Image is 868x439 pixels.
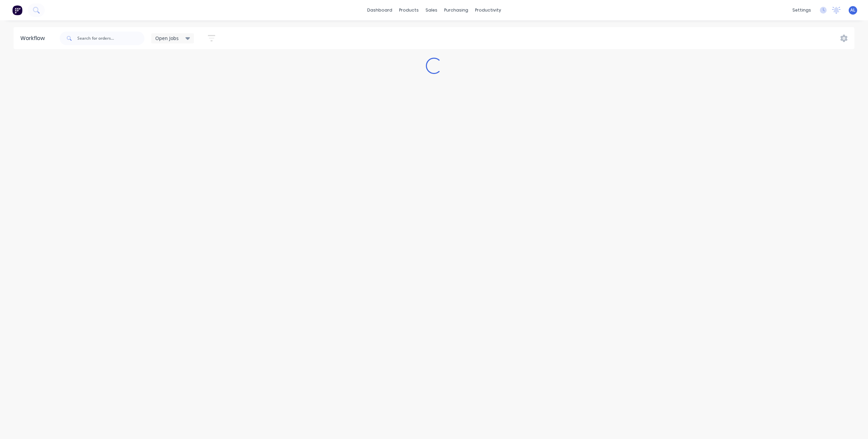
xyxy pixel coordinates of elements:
[77,32,144,45] input: Search for orders...
[155,35,179,42] span: Open Jobs
[20,34,48,42] div: Workflow
[364,5,396,15] a: dashboard
[789,5,814,15] div: settings
[472,5,505,15] div: productivity
[850,7,855,13] span: AL
[422,5,441,15] div: sales
[396,5,422,15] div: products
[12,5,22,15] img: Factory
[441,5,472,15] div: purchasing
